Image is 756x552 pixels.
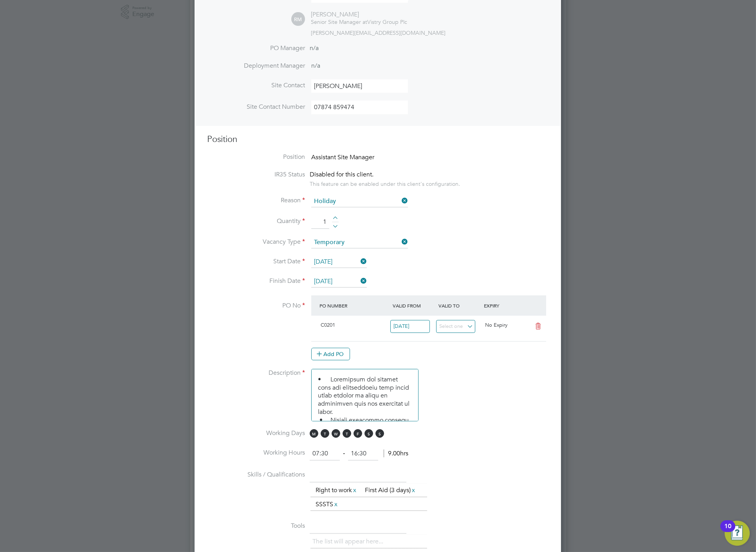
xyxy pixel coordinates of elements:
a: x [411,485,416,495]
span: S [375,429,384,438]
span: RM [291,13,305,26]
label: Working Hours [207,449,305,457]
span: n/a [310,44,319,52]
label: Deployment Manager [207,62,305,70]
span: [PERSON_NAME][EMAIL_ADDRESS][DOMAIN_NAME] [311,29,446,36]
label: Site Contact [207,81,305,90]
span: T [343,429,351,438]
a: x [333,499,339,509]
span: C0201 [321,322,335,328]
label: PO Manager [207,44,305,52]
div: Expiry [482,298,528,313]
span: F [354,429,362,438]
label: Skills / Qualifications [207,471,305,479]
button: Add PO [311,348,350,360]
span: 9.00hrs [384,450,408,457]
input: 08:00 [310,447,340,461]
div: Valid From [391,298,437,313]
label: Description [207,369,305,377]
div: [PERSON_NAME] [311,11,407,19]
span: ‐ [341,450,346,457]
span: Assistant Site Manager [311,153,374,161]
span: n/a [311,62,320,70]
label: Vacancy Type [207,238,305,246]
button: Open Resource Center, 10 new notifications [725,521,750,546]
span: Senior Site Manager at [311,18,367,25]
label: Quantity [207,217,305,225]
label: Finish Date [207,277,305,285]
li: The list will appear here... [312,536,386,547]
label: Tools [207,522,305,530]
input: Select one [390,320,430,333]
h3: Position [207,134,549,145]
div: Valid To [437,298,482,313]
input: 17:00 [348,447,378,461]
span: S [364,429,373,438]
label: IR35 Status [207,171,305,179]
li: SSSTS [312,499,342,510]
label: Start Date [207,257,305,266]
input: Select one [311,196,408,207]
input: Select one [311,276,367,288]
div: 10 [724,526,731,536]
label: Working Days [207,429,305,437]
li: Right to work [312,485,361,496]
input: Select one [436,320,476,333]
label: PO No [207,302,305,310]
span: W [332,429,340,438]
div: Vistry Group Plc [311,18,407,25]
span: No Expiry [485,322,507,328]
label: Position [207,153,305,161]
a: x [352,485,357,495]
span: Disabled for this client. [310,171,373,178]
li: First Aid (3 days) [362,485,419,496]
label: Reason [207,196,305,205]
input: Select one [311,237,408,248]
div: This feature can be enabled under this client's configuration. [310,178,460,187]
span: M [310,429,318,438]
div: PO Number [318,298,391,313]
span: T [321,429,329,438]
label: Site Contact Number [207,103,305,111]
input: Select one [311,256,367,268]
